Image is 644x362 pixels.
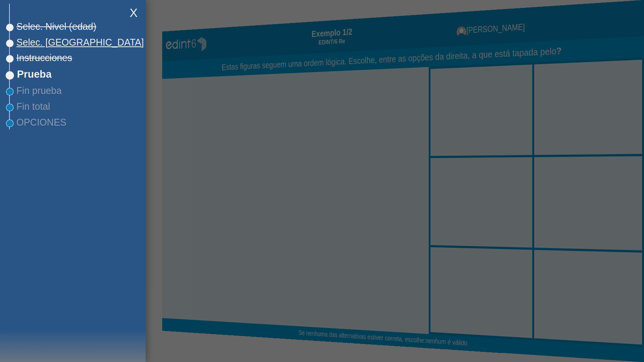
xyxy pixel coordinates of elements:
[10,85,61,96] span: Fin prueba
[10,68,52,80] span: Prueba
[10,117,66,128] span: OPCIONES
[10,37,144,48] span: Selec. [GEOGRAPHIC_DATA]
[10,21,96,32] span: Selec. Nivel (edad)
[10,52,72,63] span: Instrucciones
[10,101,50,112] span: Fin total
